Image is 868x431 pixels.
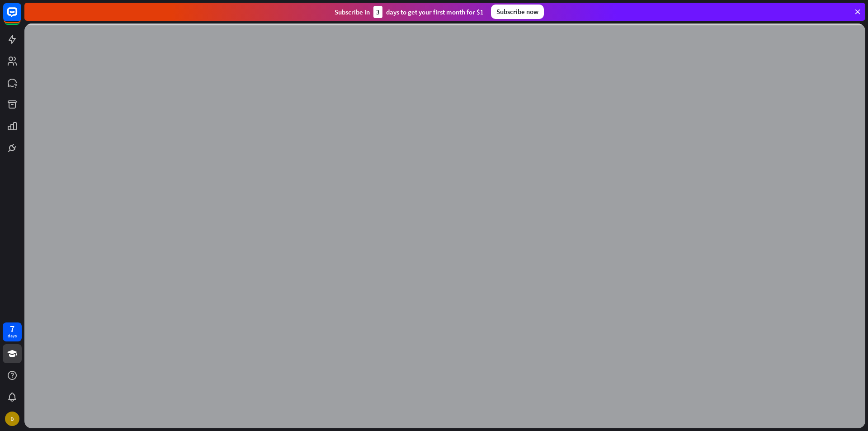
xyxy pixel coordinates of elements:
[491,5,544,19] div: Subscribe now
[5,412,19,426] div: D
[335,6,484,18] div: Subscribe in days to get your first month for $1
[3,322,22,341] a: 7 days
[10,325,14,333] div: 7
[8,333,17,339] div: days
[373,6,382,18] div: 3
